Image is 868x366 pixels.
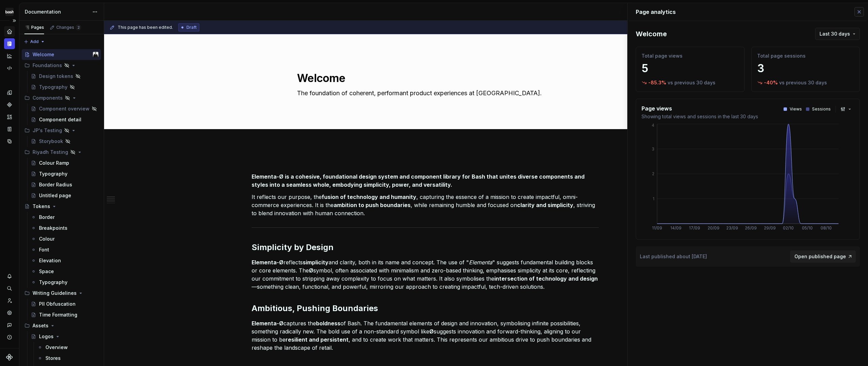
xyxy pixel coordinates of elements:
span: Open published page [794,253,846,260]
a: Breakpoints [28,223,101,233]
strong: Ø [429,328,434,335]
tspan: 26/09 [745,225,757,230]
a: Untitled page [28,190,101,201]
textarea: The foundation of coherent, performant product experiences at [GEOGRAPHIC_DATA]. [296,88,552,99]
svg: Supernova Logo [6,354,13,361]
a: Code automation [4,63,15,74]
strong: fusion of technology and humanity [322,194,416,200]
tspan: 08/10 [821,225,832,230]
p: Total page views [642,53,739,59]
div: Foundations [33,62,62,69]
div: Font [39,246,49,253]
p: Showing total views and sessions in the last 30 days [642,113,758,120]
div: Tokens [33,203,50,210]
p: 5 [642,62,739,75]
p: Sessions [812,106,831,112]
div: Typography [39,279,67,286]
tspan: 1 [653,196,654,201]
a: Data sources [4,136,15,147]
strong: Elementa-Ø [252,320,283,327]
p: Welcome [636,29,667,39]
a: Assets [4,111,15,122]
div: Design tokens [39,73,73,80]
div: Time Formatting [39,311,77,318]
a: PII Obfuscation [28,299,101,309]
p: It reflects our purpose, the , capturing the essence of a mission to create impactful, omni-comme... [252,193,599,217]
strong: resilient and persistent [285,336,349,343]
button: Notifications [4,271,15,282]
div: Logos [39,333,54,340]
span: 2 [76,25,81,30]
a: Analytics [4,50,15,61]
img: JP Swart [93,52,98,57]
a: Open published page [790,250,856,263]
a: Border Radius [28,179,101,190]
p: reflects and clarity, both in its name and concept. The use of " " suggests fundamental building ... [252,258,599,291]
a: Stores [35,353,101,364]
tspan: 17/09 [689,225,700,230]
p: Last published about [DATE] [640,253,707,260]
button: Expand sidebar [9,16,19,25]
strong: clarity and simplicity [517,202,573,208]
tspan: 05/10 [802,225,813,230]
a: Home [4,26,15,37]
div: Breakpoints [39,225,67,231]
a: Component overview [28,103,101,114]
strong: Ø [309,267,313,274]
div: Welcome [33,51,54,58]
p: Page views [642,104,758,113]
button: Search ⌘K [4,283,15,294]
p: -40 % [764,79,778,86]
div: Overview [45,344,68,351]
div: Writing Guidelines [33,290,77,297]
a: Invite team [4,295,15,306]
strong: Elementa-Ø [252,259,283,266]
p: captures the of Bash. The fundamental elements of design and innovation, symbolising infinite pos... [252,319,599,352]
div: Foundations [22,60,101,71]
p: vs previous 30 days [668,79,715,86]
div: Elevation [39,257,61,264]
a: Typography [28,82,101,93]
div: Writing Guidelines [22,288,101,299]
a: Font [28,244,101,255]
tspan: 29/09 [764,225,776,230]
a: Settings [4,307,15,318]
div: Storybook [39,138,63,145]
div: Stores [45,355,61,362]
a: Typography [28,277,101,288]
div: Border [39,214,55,221]
div: Colour [39,236,55,242]
a: Colour [28,233,101,244]
div: PII Obfuscation [39,301,76,307]
tspan: 02/10 [783,225,794,230]
button: Add [22,37,47,46]
img: f86023f7-de07-4548-b23e-34af6ab67166.png [5,8,14,16]
div: Pages [24,25,44,30]
a: Component detail [28,114,101,125]
div: JP's Testing [33,127,62,134]
a: Documentation [4,38,15,49]
tspan: 2 [652,171,654,176]
a: Typography [28,168,101,179]
em: Elementa [469,259,492,266]
p: vs previous 30 days [779,79,827,86]
button: Contact support [4,320,15,330]
button: Last 30 days [815,28,860,40]
p: -85.3 % [648,79,666,86]
a: Tokens [22,201,101,212]
a: Overview [35,342,101,353]
div: Riyadh Testing [33,149,68,156]
span: Last 30 days [820,30,850,37]
div: Components [22,93,101,103]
